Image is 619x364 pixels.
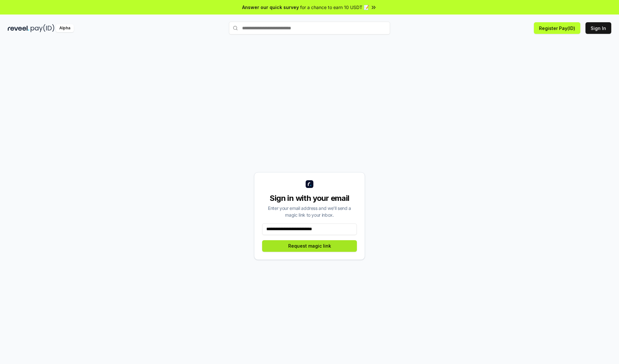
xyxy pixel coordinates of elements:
img: pay_id [31,24,54,32]
span: for a chance to earn 10 USDT 📝 [300,4,369,11]
span: Answer our quick survey [242,4,299,11]
button: Register Pay(ID) [534,22,580,34]
img: logo_small [306,180,313,188]
div: Alpha [56,24,74,32]
div: Enter your email address and we’ll send a magic link to your inbox. [262,205,357,218]
button: Request magic link [262,240,357,252]
div: Sign in with your email [262,193,357,203]
img: reveel_dark [8,24,29,32]
button: Sign In [585,22,611,34]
